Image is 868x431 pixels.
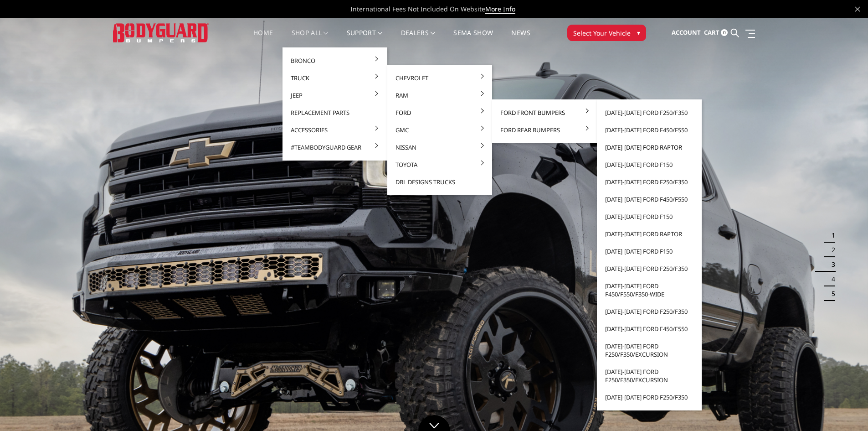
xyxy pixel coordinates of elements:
a: Support [347,30,383,47]
a: [DATE]-[DATE] Ford F150 [601,208,698,225]
span: ▾ [637,28,640,37]
a: News [511,30,530,47]
img: BODYGUARD BUMPERS [113,23,209,42]
a: [DATE]-[DATE] Ford F450/F550 [601,121,698,139]
a: Nissan [391,139,488,156]
a: [DATE]-[DATE] Ford F250/F350/Excursion [601,363,698,389]
a: [DATE]-[DATE] Ford F250/F350/Excursion [601,338,698,363]
a: shop all [292,30,329,47]
a: SEMA Show [453,30,493,47]
button: 1 of 5 [826,228,835,243]
a: DBL Designs Trucks [391,173,488,191]
a: Truck [286,69,384,87]
a: [DATE]-[DATE] Ford F450/F550 [601,191,698,208]
a: Click to Down [418,415,450,431]
a: [DATE]-[DATE] Ford F450/F550 [601,320,698,338]
a: [DATE]-[DATE] Ford Raptor [601,139,698,156]
button: 3 of 5 [826,257,835,272]
a: Replacement Parts [286,104,384,121]
a: [DATE]-[DATE] Ford F250/F350 [601,260,698,277]
a: Chevrolet [391,69,488,87]
a: Bronco [286,52,384,69]
a: [DATE]-[DATE] Ford Raptor [601,225,698,243]
a: Jeep [286,87,384,104]
a: Ford Front Bumpers [496,104,593,121]
a: [DATE]-[DATE] Ford F250/F350 [601,104,698,121]
button: 4 of 5 [826,272,835,286]
a: #TeamBodyguard Gear [286,139,384,156]
span: Select Your Vehicle [573,28,631,38]
a: [DATE]-[DATE] Ford F250/F350 [601,389,698,406]
a: Ford [391,104,488,121]
a: Accessories [286,121,384,139]
a: Ford Rear Bumpers [496,121,593,139]
a: More Info [485,5,515,14]
a: Ram [391,87,488,104]
span: Account [672,28,701,36]
span: Cart [704,28,719,36]
a: Cart 0 [704,21,728,45]
a: [DATE]-[DATE] Ford F150 [601,243,698,260]
a: Home [253,30,273,47]
a: Toyota [391,156,488,173]
button: Select Your Vehicle [567,25,646,41]
a: Account [672,21,701,45]
a: [DATE]-[DATE] Ford F150 [601,156,698,173]
a: Dealers [401,30,436,47]
a: [DATE]-[DATE] Ford F450/F550/F350-wide [601,277,698,303]
button: 5 of 5 [826,286,835,301]
a: [DATE]-[DATE] Ford F250/F350 [601,173,698,191]
button: 2 of 5 [826,243,835,257]
span: 0 [721,29,728,36]
a: [DATE]-[DATE] Ford F250/F350 [601,303,698,320]
a: GMC [391,121,488,139]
